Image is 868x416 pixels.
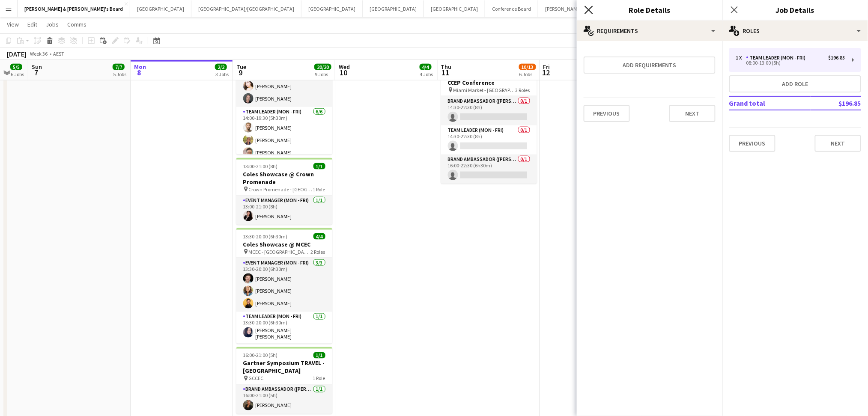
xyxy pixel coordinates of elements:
span: Week 36 [28,51,50,57]
div: Team Leader (Mon - Fri) [746,55,809,61]
app-job-card: 12:00-19:30 (7h30m)8/8Coles Showcase @ [GEOGRAPHIC_DATA] [GEOGRAPHIC_DATA]2 RolesEvent Manager (M... [236,28,332,155]
button: Previous [584,105,630,122]
app-job-card: 14:30-22:30 (8h)0/3CCEP Conference Miami Market - [GEOGRAPHIC_DATA]3 RolesBrand Ambassador ([PERS... [441,66,537,184]
h3: Coles Showcase @ MCEC [236,241,332,248]
span: GCCEC [249,375,264,382]
a: Jobs [42,19,62,30]
span: 1 Role [313,186,325,193]
h3: CCEP Conference [441,79,537,86]
div: Requirements [577,21,722,41]
span: Jobs [46,21,59,28]
div: 6 Jobs [519,71,536,77]
span: View [7,21,19,28]
button: [GEOGRAPHIC_DATA] [363,0,424,17]
div: 5 Jobs [113,71,126,77]
span: 13:00-21:00 (8h) [243,163,278,169]
span: 2 Roles [311,249,325,255]
app-card-role: Event Manager (Mon - Fri)3/313:30-20:00 (6h30m)[PERSON_NAME][PERSON_NAME][PERSON_NAME] [236,258,332,312]
span: 3 Roles [516,87,530,93]
div: 4 Jobs [420,71,433,77]
button: Next [669,105,716,122]
span: 1 Role [313,375,325,382]
span: MCEC - [GEOGRAPHIC_DATA] [249,249,311,255]
button: Add requirements [584,56,716,74]
span: Edit [27,21,37,28]
a: Edit [24,19,41,30]
h3: Job Details [722,4,868,15]
div: 3 Jobs [215,71,229,77]
app-card-role: Brand Ambassador ([PERSON_NAME])0/116:00-22:30 (6h30m) [441,155,537,184]
app-card-role: Event Manager (Mon - Fri)1/113:00-21:00 (8h)[PERSON_NAME] [236,196,332,225]
app-job-card: 13:30-20:00 (6h30m)4/4Coles Showcase @ MCEC MCEC - [GEOGRAPHIC_DATA]2 RolesEvent Manager (Mon - F... [236,228,332,344]
app-card-role: Team Leader (Mon - Fri)6/614:00-19:30 (5h30m)[PERSON_NAME][PERSON_NAME][PERSON_NAME] [236,107,332,198]
button: [PERSON_NAME] & [PERSON_NAME]'s Board [18,0,130,17]
h3: Coles Showcase @ Crown Promenade [236,170,332,186]
span: 1/1 [313,352,325,359]
button: [GEOGRAPHIC_DATA]/[GEOGRAPHIC_DATA] [191,0,301,17]
button: [GEOGRAPHIC_DATA] [301,0,363,17]
span: 13:30-20:00 (6h30m) [243,233,288,240]
button: Conference Board [485,0,538,17]
app-card-role: Brand Ambassador ([PERSON_NAME])0/114:30-22:30 (8h) [441,96,537,125]
app-card-role: Event Manager (Mon - Fri)2/212:00-19:30 (7h30m)[PERSON_NAME][PERSON_NAME] [236,65,332,107]
app-card-role: Team Leader (Mon - Fri)0/114:30-22:30 (8h) [441,125,537,155]
div: 6 Jobs [11,71,24,77]
app-job-card: 13:00-21:00 (8h)1/1Coles Showcase @ Crown Promenade Crown Promenade - [GEOGRAPHIC_DATA]1 RoleEven... [236,158,332,225]
button: [PERSON_NAME]'s Board [538,0,606,17]
button: [GEOGRAPHIC_DATA] [424,0,485,17]
span: 4/4 [313,233,325,240]
span: Comms [67,21,87,28]
button: Previous [729,135,776,152]
div: 1 x [736,55,746,61]
button: Add role [729,75,861,92]
div: Roles [722,21,868,41]
span: 16:00-21:00 (5h) [243,352,278,359]
div: 08:00-13:00 (5h) [736,61,845,65]
a: View [3,19,22,30]
span: 1/1 [313,163,325,169]
div: AEST [53,51,64,57]
div: [DATE] [7,50,27,58]
app-card-role: Team Leader (Mon - Fri)1/113:30-20:00 (6h30m)[PERSON_NAME] [PERSON_NAME] [236,312,332,344]
td: Grand total [729,96,811,110]
td: $196.85 [811,96,861,110]
h3: Role Details [577,4,722,15]
div: 9 Jobs [315,71,331,77]
button: [GEOGRAPHIC_DATA] [130,0,191,17]
span: Miami Market - [GEOGRAPHIC_DATA] [453,87,516,93]
div: $196.85 [829,55,845,61]
app-card-role: Brand Ambassador ([PERSON_NAME])1/116:00-21:00 (5h)[PERSON_NAME] [236,385,332,414]
a: Comms [64,19,90,30]
h3: Gartner Symposium TRAVEL - [GEOGRAPHIC_DATA] [236,360,332,375]
span: Crown Promenade - [GEOGRAPHIC_DATA] [249,186,313,193]
button: Next [815,135,861,152]
app-job-card: 16:00-21:00 (5h)1/1Gartner Symposium TRAVEL - [GEOGRAPHIC_DATA] GCCEC1 RoleBrand Ambassador ([PER... [236,347,332,414]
